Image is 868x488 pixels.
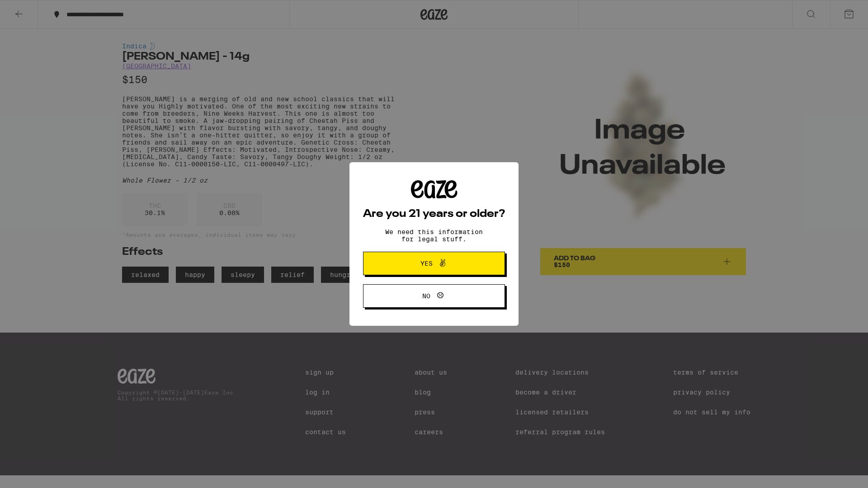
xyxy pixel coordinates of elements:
span: Yes [420,260,433,267]
p: We need this information for legal stuff. [377,228,491,243]
span: No [422,293,430,299]
button: Yes [363,252,505,275]
h2: Are you 21 years or older? [363,209,505,220]
button: No [363,284,505,308]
